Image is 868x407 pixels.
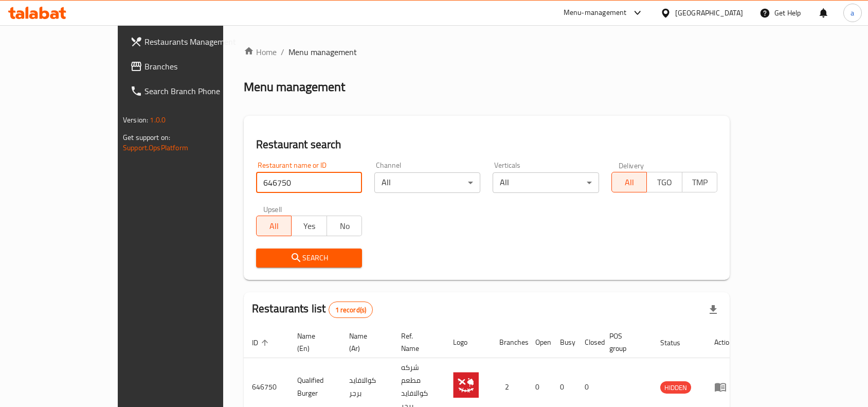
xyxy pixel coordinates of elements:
[122,54,263,79] a: Branches
[619,162,644,169] label: Delivery
[256,137,717,152] h2: Restaurant search
[331,219,358,234] span: No
[675,7,743,19] div: [GEOGRAPHIC_DATA]
[660,337,694,349] span: Status
[256,216,292,236] button: All
[244,46,730,58] nav: breadcrumb
[611,172,647,192] button: All
[144,36,255,48] span: Restaurants Management
[682,172,717,192] button: TMP
[252,337,272,349] span: ID
[122,79,263,103] a: Search Branch Phone
[263,205,282,213] label: Upsell
[256,249,362,268] button: Search
[261,219,287,234] span: All
[564,7,627,19] div: Menu-management
[491,327,527,358] th: Branches
[281,46,284,58] li: /
[374,172,480,193] div: All
[291,216,327,236] button: Yes
[714,381,733,393] div: Menu
[660,382,691,394] span: HIDDEN
[445,327,491,358] th: Logo
[851,7,854,19] span: a
[329,302,373,318] div: Total records count
[264,252,354,264] span: Search
[701,297,726,322] div: Export file
[616,175,643,190] span: All
[327,216,362,236] button: No
[150,113,166,127] span: 1.0.0
[349,330,381,355] span: Name (Ar)
[123,131,170,144] span: Get support on:
[686,175,713,190] span: TMP
[609,330,640,355] span: POS group
[252,301,373,318] h2: Restaurants list
[256,172,362,193] input: Search for restaurant name or ID..
[493,172,599,193] div: All
[296,219,322,234] span: Yes
[453,372,479,398] img: Qualified Burger
[401,330,432,355] span: Ref. Name
[646,172,682,192] button: TGO
[706,327,742,358] th: Action
[552,327,576,358] th: Busy
[297,330,329,355] span: Name (En)
[660,381,691,394] div: HIDDEN
[288,46,357,58] span: Menu management
[651,175,678,190] span: TGO
[576,327,601,358] th: Closed
[329,305,373,315] span: 1 record(s)
[123,141,188,154] a: Support.OpsPlatform
[244,79,345,95] h2: Menu management
[527,327,552,358] th: Open
[123,113,148,127] span: Version:
[144,60,255,73] span: Branches
[144,85,255,97] span: Search Branch Phone
[122,29,263,54] a: Restaurants Management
